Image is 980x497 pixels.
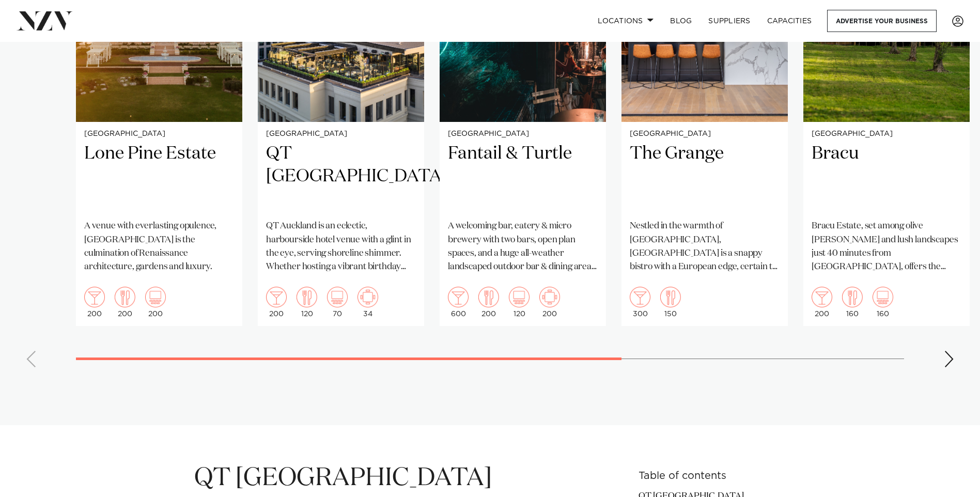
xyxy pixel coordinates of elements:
[873,287,893,318] div: 160
[84,142,234,212] h2: Lone Pine Estate
[448,287,469,307] img: cocktail.png
[84,287,105,307] img: cocktail.png
[84,130,234,138] small: [GEOGRAPHIC_DATA]
[630,287,650,318] div: 300
[357,287,378,318] div: 34
[873,287,893,307] img: theatre.png
[812,287,832,307] img: cocktail.png
[448,287,469,318] div: 600
[115,287,135,318] div: 200
[509,287,530,318] div: 120
[266,220,416,274] p: QT Auckland is an eclectic, harbourside hotel venue with a glint in the eye, serving shoreline sh...
[812,220,961,274] p: Bracu Estate, set among olive [PERSON_NAME] and lush landscapes just 40 minutes from [GEOGRAPHIC_...
[448,142,598,212] h2: Fantail & Turtle
[812,287,832,318] div: 200
[630,287,650,307] img: cocktail.png
[842,287,863,318] div: 160
[357,287,378,307] img: meeting.png
[589,10,662,32] a: Locations
[700,10,758,32] a: SUPPLIERS
[84,287,105,318] div: 200
[297,287,317,307] img: dining.png
[639,471,786,482] h6: Table of contents
[842,287,863,307] img: dining.png
[194,462,548,495] h1: QT [GEOGRAPHIC_DATA]
[509,287,530,307] img: theatre.png
[539,287,560,307] img: meeting.png
[827,10,937,32] a: Advertise your business
[448,130,598,138] small: [GEOGRAPHIC_DATA]
[630,130,780,138] small: [GEOGRAPHIC_DATA]
[630,142,780,212] h2: The Grange
[662,10,700,32] a: BLOG
[115,287,135,307] img: dining.png
[660,287,681,318] div: 150
[145,287,166,307] img: theatre.png
[327,287,348,307] img: theatre.png
[145,287,166,318] div: 200
[266,287,287,318] div: 200
[266,130,416,138] small: [GEOGRAPHIC_DATA]
[84,220,234,274] p: A venue with everlasting opulence, [GEOGRAPHIC_DATA] is the culmination of Renaissance architectu...
[297,287,317,318] div: 120
[17,11,73,30] img: nzv-logo.png
[478,287,499,318] div: 200
[759,10,820,32] a: Capacities
[478,287,499,307] img: dining.png
[266,142,416,212] h2: QT [GEOGRAPHIC_DATA]
[266,287,287,307] img: cocktail.png
[660,287,681,307] img: dining.png
[812,130,961,138] small: [GEOGRAPHIC_DATA]
[630,220,780,274] p: Nestled in the warmth of [GEOGRAPHIC_DATA], [GEOGRAPHIC_DATA] is a snappy bistro with a European ...
[327,287,348,318] div: 70
[812,142,961,212] h2: Bracu
[539,287,560,318] div: 200
[448,220,598,274] p: A welcoming bar, eatery & micro brewery with two bars, open plan spaces, and a huge all-weather l...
